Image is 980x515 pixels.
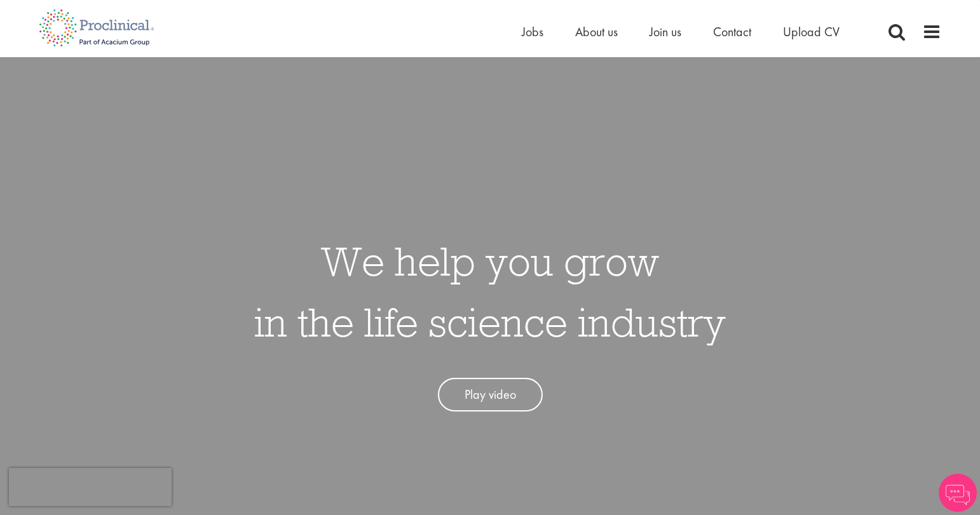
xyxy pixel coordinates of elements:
a: Contact [713,23,751,40]
img: Chatbot [939,474,977,512]
a: Join us [650,23,681,40]
a: About us [575,23,618,40]
a: Play video [438,378,543,411]
a: Upload CV [783,23,840,40]
h1: We help you grow in the life science industry [254,231,726,352]
a: Jobs [522,23,543,40]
